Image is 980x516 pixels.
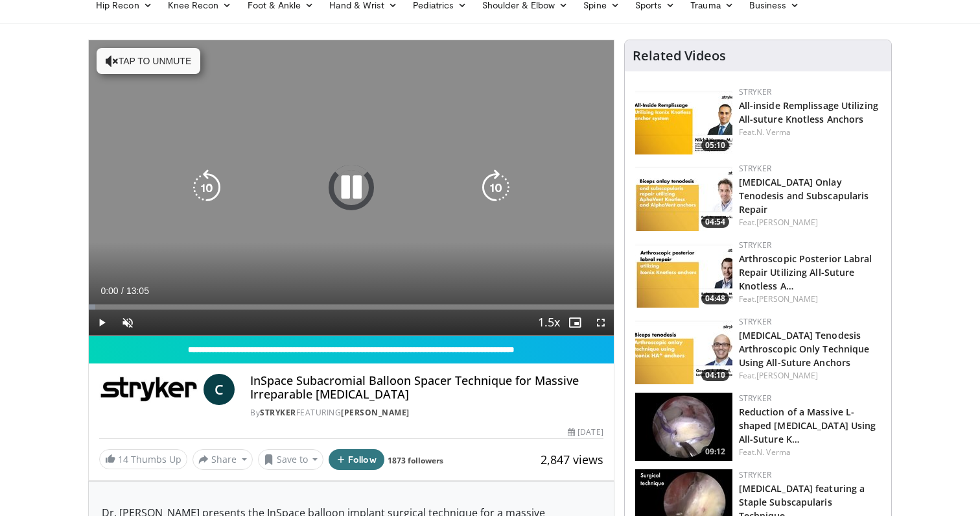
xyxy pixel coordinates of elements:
div: Feat. [739,127,881,138]
span: 04:54 [701,216,729,228]
a: Stryker [739,393,771,404]
img: 16e0862d-dfc8-4e5d-942e-77f3ecacd95c.150x105_q85_crop-smart_upscale.jpg [635,393,732,461]
a: [PERSON_NAME] [341,407,410,418]
a: [PERSON_NAME] [756,217,818,228]
span: 09:12 [701,446,729,458]
span: 0:00 [100,286,118,296]
div: Feat. [739,447,881,458]
span: 04:10 [701,369,729,381]
a: C [204,374,235,405]
a: [PERSON_NAME] [756,370,818,381]
a: All-inside Remplissage Utilizing All-suture Knotless Anchors [739,99,878,125]
a: Stryker [739,240,771,251]
a: Stryker [260,407,296,418]
span: 14 [118,453,128,465]
img: f0e53f01-d5db-4f12-81ed-ecc49cba6117.150x105_q85_crop-smart_upscale.jpg [635,163,732,231]
img: dd3c9599-9b8f-4523-a967-19256dd67964.150x105_q85_crop-smart_upscale.jpg [635,316,732,384]
a: 05:10 [635,86,732,154]
h4: Related Videos [633,48,726,64]
div: Feat. [739,217,881,228]
a: Stryker [739,469,771,480]
a: Reduction of a Massive L-shaped [MEDICAL_DATA] Using All-Suture K… [739,406,876,445]
div: [DATE] [568,426,603,438]
span: 13:05 [126,286,149,296]
button: Fullscreen [588,310,614,336]
button: Unmute [115,310,141,336]
div: By FEATURING [250,407,603,419]
a: [PERSON_NAME] [756,293,818,304]
button: Save to [258,449,324,470]
button: Tap to unmute [97,48,200,74]
a: Stryker [739,86,771,97]
a: Stryker [739,163,771,174]
div: Feat. [739,370,881,382]
a: N. Verma [756,447,791,458]
span: / [121,286,124,296]
img: Stryker [99,374,198,405]
button: Share [192,449,253,470]
a: [MEDICAL_DATA] Onlay Tenodesis and Subscapularis Repair [739,176,869,215]
a: 09:12 [635,393,732,461]
a: 04:54 [635,163,732,231]
div: Progress Bar [89,304,614,310]
span: 2,847 views [541,452,603,467]
button: Follow [329,449,384,470]
a: [MEDICAL_DATA] Tenodesis Arthroscopic Only Technique Using All-Suture Anchors [739,329,870,369]
a: 14 Thumbs Up [99,449,187,469]
div: Feat. [739,293,881,305]
button: Play [89,310,115,336]
span: 05:10 [701,140,729,151]
img: 0dbaa052-54c8-49be-8279-c70a6c51c0f9.150x105_q85_crop-smart_upscale.jpg [635,86,732,154]
a: N. Verma [756,127,791,138]
a: 04:48 [635,240,732,308]
h4: InSpace Subacromial Balloon Spacer Technique for Massive Irreparable [MEDICAL_DATA] [250,374,603,402]
a: Stryker [739,316,771,327]
button: Playback Rate [536,310,562,336]
img: d2f6a426-04ef-449f-8186-4ca5fc42937c.150x105_q85_crop-smart_upscale.jpg [635,240,732,308]
button: Enable picture-in-picture mode [562,310,588,336]
span: 04:48 [701,293,729,304]
video-js: Video Player [89,40,614,336]
a: 1873 followers [388,455,443,466]
a: 04:10 [635,316,732,384]
a: Arthroscopic Posterior Labral Repair Utilizing All-Suture Knotless A… [739,252,872,292]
